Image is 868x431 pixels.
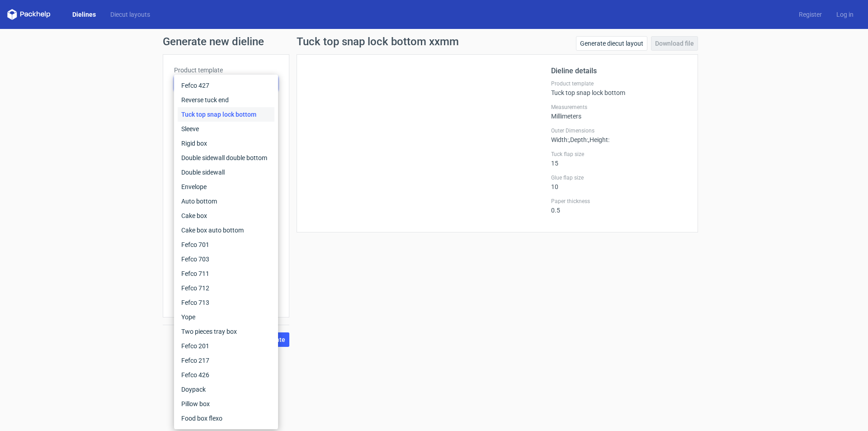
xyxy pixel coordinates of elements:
[551,104,687,111] label: Measurements
[551,174,687,181] label: Glue flap size
[178,353,274,368] div: Fefco 217
[178,324,274,339] div: Two pieces tray box
[178,397,274,411] div: Pillow box
[178,78,274,93] div: Fefco 427
[178,266,274,281] div: Fefco 711
[551,151,687,158] label: Tuck flap size
[178,93,274,107] div: Reverse tuck end
[569,136,588,143] span: , Depth :
[178,136,274,151] div: Rigid box
[178,310,274,324] div: Yope
[178,295,274,310] div: Fefco 713
[178,382,274,397] div: Doypack
[178,122,274,136] div: Sleeve
[178,252,274,266] div: Fefco 703
[178,368,274,382] div: Fefco 426
[178,223,274,237] div: Cake box auto bottom
[551,136,569,143] span: Width :
[178,194,274,208] div: Auto bottom
[178,237,274,252] div: Fefco 701
[178,281,274,295] div: Fefco 712
[551,198,687,205] label: Paper thickness
[576,36,647,51] a: Generate diecut layout
[103,10,157,19] a: Diecut layouts
[163,36,705,47] h1: Generate new dieline
[551,198,687,214] div: 0.5
[174,66,278,75] label: Product template
[551,104,687,120] div: Millimeters
[551,80,687,96] div: Tuck top snap lock bottom
[297,36,459,47] h1: Tuck top snap lock bottom xxmm
[178,151,274,165] div: Double sidewall double bottom
[551,66,687,76] h2: Dieline details
[551,127,687,134] label: Outer Dimensions
[829,10,861,19] a: Log in
[551,151,687,167] div: 15
[551,174,687,190] div: 10
[178,339,274,353] div: Fefco 201
[178,165,274,180] div: Double sidewall
[551,80,687,87] label: Product template
[792,10,829,19] a: Register
[588,136,609,143] span: , Height :
[178,180,274,194] div: Envelope
[178,411,274,426] div: Food box flexo
[65,10,103,19] a: Dielines
[178,208,274,223] div: Cake box
[178,107,274,122] div: Tuck top snap lock bottom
